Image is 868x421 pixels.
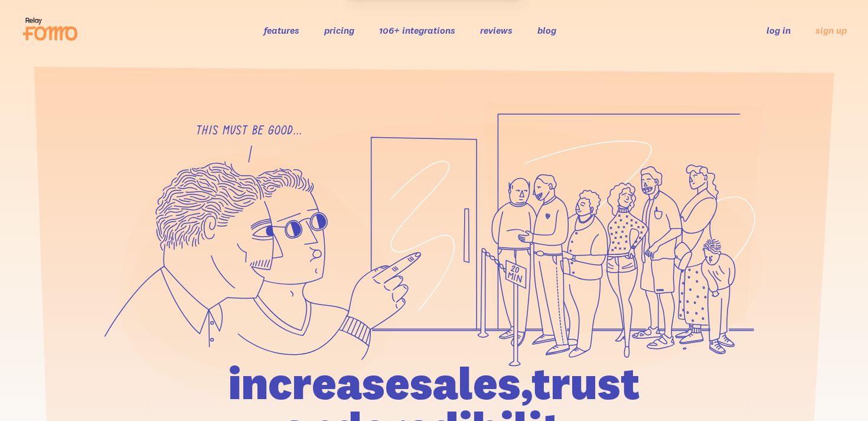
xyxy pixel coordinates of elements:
a: sign up [815,24,847,37]
a: reviews [480,24,513,36]
a: blog [537,24,556,36]
a: pricing [324,24,354,36]
a: log in [766,24,791,36]
a: features [264,24,299,36]
a: 106+ integrations [379,24,455,36]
